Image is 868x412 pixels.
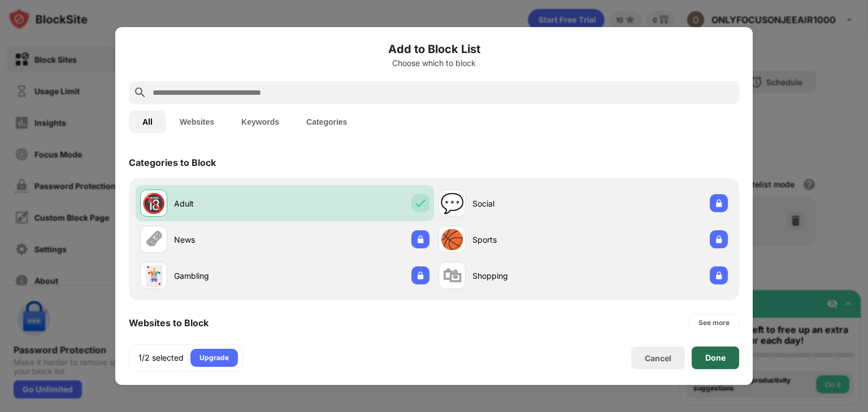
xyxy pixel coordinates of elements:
div: 🃏 [142,264,166,287]
button: Keywords [228,111,293,133]
div: Gambling [174,270,285,282]
div: 💬 [440,192,464,215]
div: Sports [472,234,583,246]
button: Categories [293,111,361,133]
div: 🏀 [440,228,464,251]
div: Shopping [472,270,583,282]
button: All [129,111,166,133]
div: 🗞 [144,228,163,251]
div: 1/2 selected [138,352,184,363]
div: Adult [174,198,285,209]
div: Upgrade [199,352,229,363]
div: Choose which to block [129,59,739,68]
div: 🔞 [142,192,166,215]
h6: Add to Block List [129,41,739,58]
div: Done [705,353,726,362]
div: 🛍 [442,264,462,287]
div: See more [698,317,730,328]
div: Cancel [645,353,671,363]
div: Websites to Block [129,317,209,328]
img: search.svg [133,86,147,99]
button: Websites [166,111,228,133]
div: Categories to Block [129,157,216,168]
div: News [174,234,285,246]
div: Social [472,198,583,209]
